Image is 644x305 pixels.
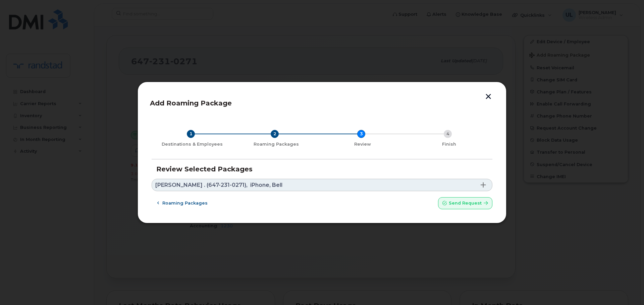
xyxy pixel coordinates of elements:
span: Add Roaming Package [150,99,232,107]
div: Destinations & Employees [154,142,230,147]
button: Send request [438,197,492,209]
div: Roaming Packages [235,142,317,147]
div: 1 [187,130,195,138]
a: [PERSON_NAME] . (647-231-0271),iPhone, Bell [152,179,492,191]
span: Send request [449,200,482,206]
h3: Review Selected Packages [156,165,488,173]
button: Roaming packages [152,197,213,209]
span: Roaming packages [162,200,208,206]
div: Finish [409,142,490,147]
span: iPhone, Bell [250,182,282,188]
span: [PERSON_NAME] . (647-231-0271), [155,182,248,188]
div: 2 [271,130,279,138]
div: 4 [444,130,452,138]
